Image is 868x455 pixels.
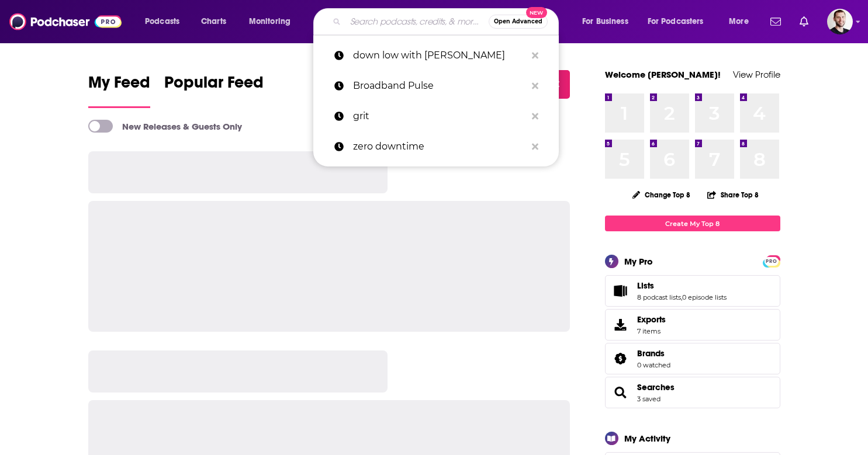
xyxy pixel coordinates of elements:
[733,69,780,80] a: View Profile
[605,216,780,231] a: Create My Top 8
[827,9,853,34] button: Show profile menu
[605,377,780,408] span: Searches
[324,8,570,35] div: Search podcasts, credits, & more...
[574,12,643,31] button: open menu
[193,12,233,31] a: Charts
[313,101,559,131] a: grit
[241,12,306,31] button: open menu
[637,314,666,325] span: Exports
[353,101,526,131] p: grit
[526,7,547,18] span: New
[637,327,666,335] span: 7 items
[681,293,682,301] span: ,
[729,13,749,30] span: More
[489,15,548,29] button: Open AdvancedNew
[313,131,559,162] a: zero downtime
[9,11,122,33] img: Podchaser - Follow, Share and Rate Podcasts
[582,13,628,30] span: For Business
[353,71,526,101] p: Broadband Pulse
[609,384,632,401] a: Searches
[249,13,291,30] span: Monitoring
[637,293,681,301] a: 8 podcast lists
[637,361,670,369] a: 0 watched
[637,395,660,403] a: 3 saved
[201,13,226,30] span: Charts
[637,348,665,359] span: Brands
[164,72,264,99] span: Popular Feed
[88,72,150,108] a: My Feed
[609,283,632,299] a: Lists
[605,69,721,80] a: Welcome [PERSON_NAME]!
[605,275,780,307] span: Lists
[637,280,727,291] a: Lists
[609,317,632,333] span: Exports
[137,12,195,31] button: open menu
[609,350,632,367] a: Brands
[648,13,704,30] span: For Podcasters
[88,120,242,133] a: New Releases & Guests Only
[795,12,813,32] a: Show notifications dropdown
[353,131,526,162] p: zero downtime
[625,187,698,202] button: Change Top 8
[766,12,786,32] a: Show notifications dropdown
[494,19,542,25] span: Open Advanced
[353,40,526,71] p: down low with joe
[721,12,763,31] button: open menu
[637,348,670,359] a: Brands
[624,256,653,267] div: My Pro
[145,13,179,30] span: Podcasts
[707,183,759,206] button: Share Top 8
[605,343,780,374] span: Brands
[313,40,559,71] a: down low with [PERSON_NAME]
[605,309,780,341] a: Exports
[827,9,853,34] span: Logged in as jaheld24
[88,72,150,99] span: My Feed
[765,257,779,266] span: PRO
[640,12,721,31] button: open menu
[624,433,670,444] div: My Activity
[637,280,654,291] span: Lists
[682,293,727,301] a: 0 episode lists
[827,9,853,34] img: User Profile
[637,382,675,393] a: Searches
[313,71,559,101] a: Broadband Pulse
[765,256,779,265] a: PRO
[164,72,264,108] a: Popular Feed
[345,12,489,31] input: Search podcasts, credits, & more...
